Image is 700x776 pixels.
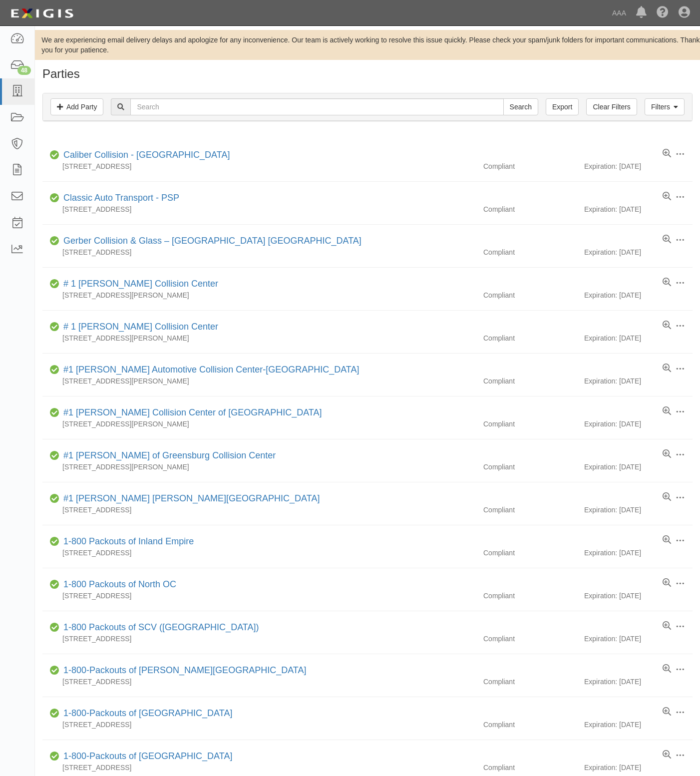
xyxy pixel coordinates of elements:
div: 1-800 Packouts of SCV (Santa Clarita Valley) [59,621,259,634]
div: [STREET_ADDRESS] [42,677,476,687]
i: Compliant [50,452,59,459]
i: Help Center - Complianz [657,7,669,19]
a: Classic Auto Transport - PSP [63,193,179,203]
i: Compliant [50,195,59,202]
div: Compliant [476,505,584,515]
a: View results summary [663,750,671,760]
a: View results summary [663,621,671,631]
a: Caliber Collision - [GEOGRAPHIC_DATA] [63,150,230,160]
div: Compliant [476,720,584,730]
div: Expiration: [DATE] [584,247,693,257]
i: Compliant [50,152,59,159]
div: Expiration: [DATE] [584,204,693,214]
a: 1-800 Packouts of North OC [63,579,176,589]
div: Expiration: [DATE] [584,290,693,300]
a: Filters [645,98,685,115]
a: 1-800-Packouts of [GEOGRAPHIC_DATA] [63,751,232,761]
a: Export [546,98,579,115]
div: Compliant [476,591,584,601]
a: View results summary [663,492,671,502]
div: Compliant [476,548,584,558]
i: Compliant [50,367,59,374]
i: Compliant [50,710,59,717]
div: [STREET_ADDRESS][PERSON_NAME] [42,333,476,343]
div: 48 [17,66,31,75]
div: Gerber Collision & Glass – Houston Brighton [59,235,361,248]
div: Expiration: [DATE] [584,677,693,687]
input: Search [130,98,503,115]
div: [STREET_ADDRESS] [42,591,476,601]
a: Clear Filters [586,98,637,115]
a: #1 [PERSON_NAME] Collision Center of [GEOGRAPHIC_DATA] [63,407,322,417]
div: Expiration: [DATE] [584,462,693,472]
a: View results summary [663,278,671,288]
div: Classic Auto Transport - PSP [59,192,179,205]
a: View results summary [663,449,671,459]
div: #1 Cochran Robinson Township [59,492,320,505]
div: [STREET_ADDRESS] [42,247,476,257]
div: Expiration: [DATE] [584,720,693,730]
div: #1 Cochran Automotive Collision Center-Monroeville [59,364,359,377]
div: [STREET_ADDRESS][PERSON_NAME] [42,419,476,429]
div: [STREET_ADDRESS] [42,161,476,171]
input: Search [503,98,538,115]
div: [STREET_ADDRESS] [42,505,476,515]
a: View results summary [663,406,671,416]
div: Expiration: [DATE] [584,505,693,515]
a: 1-800-Packouts of [GEOGRAPHIC_DATA] [63,708,232,718]
a: View results summary [663,364,671,374]
div: Expiration: [DATE] [584,419,693,429]
div: Compliant [476,763,584,773]
div: Compliant [476,161,584,171]
i: Compliant [50,409,59,416]
div: [STREET_ADDRESS] [42,763,476,773]
div: Caliber Collision - Gainesville [59,149,230,162]
i: Compliant [50,624,59,631]
div: Expiration: [DATE] [584,333,693,343]
div: [STREET_ADDRESS][PERSON_NAME] [42,462,476,472]
div: Compliant [476,204,584,214]
div: Expiration: [DATE] [584,548,693,558]
a: View results summary [663,707,671,717]
a: 1-800-Packouts of [PERSON_NAME][GEOGRAPHIC_DATA] [63,665,306,675]
i: Compliant [50,667,59,674]
div: [STREET_ADDRESS] [42,204,476,214]
div: Compliant [476,462,584,472]
div: #1 Cochran of Greensburg Collision Center [59,449,276,462]
a: #1 [PERSON_NAME] [PERSON_NAME][GEOGRAPHIC_DATA] [63,493,320,503]
i: Compliant [50,581,59,588]
div: [STREET_ADDRESS] [42,720,476,730]
div: 1-800 Packouts of Inland Empire [59,535,194,548]
a: View results summary [663,664,671,674]
div: Compliant [476,247,584,257]
div: # 1 Cochran Collision Center [59,321,218,334]
div: Compliant [476,634,584,644]
img: logo-5460c22ac91f19d4615b14bd174203de0afe785f0fc80cf4dbbc73dc1793850b.png [7,4,76,22]
div: # 1 Cochran Collision Center [59,278,218,291]
div: [STREET_ADDRESS] [42,548,476,558]
h1: Parties [42,67,693,80]
div: Compliant [476,677,584,687]
a: View results summary [663,535,671,545]
i: Compliant [50,753,59,760]
div: Expiration: [DATE] [584,591,693,601]
div: Expiration: [DATE] [584,161,693,171]
a: View results summary [663,192,671,202]
div: [STREET_ADDRESS][PERSON_NAME] [42,376,476,386]
div: [STREET_ADDRESS] [42,634,476,644]
div: #1 Cochran Collision Center of Greensburg [59,406,322,419]
a: AAA [607,3,631,23]
a: 1-800 Packouts of SCV ([GEOGRAPHIC_DATA]) [63,622,259,632]
div: Compliant [476,376,584,386]
a: View results summary [663,321,671,331]
div: Compliant [476,290,584,300]
i: Compliant [50,324,59,331]
div: Compliant [476,333,584,343]
div: 1-800-Packouts of San Diego North [59,707,232,720]
a: View results summary [663,578,671,588]
div: Expiration: [DATE] [584,376,693,386]
div: Expiration: [DATE] [584,763,693,773]
i: Compliant [50,495,59,502]
a: #1 [PERSON_NAME] of Greensburg Collision Center [63,450,276,460]
i: Compliant [50,538,59,545]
